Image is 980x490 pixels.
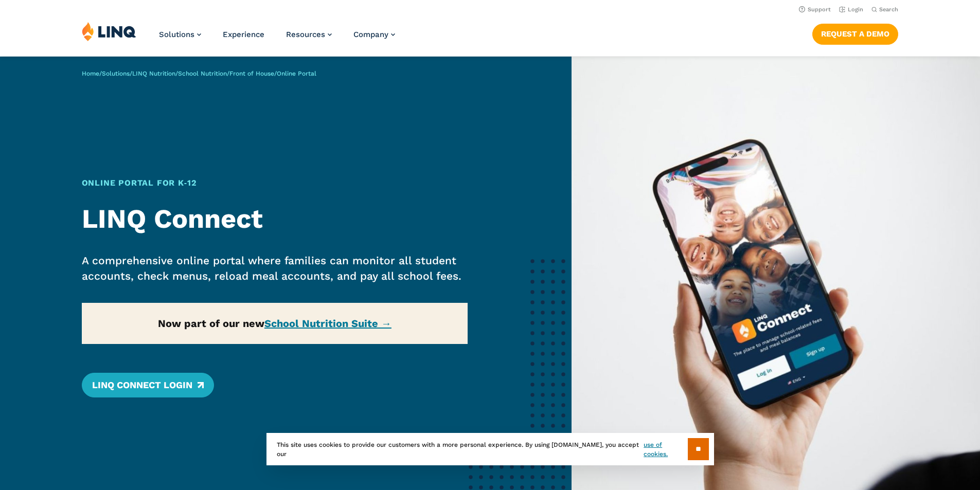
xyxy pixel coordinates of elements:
span: Online Portal [277,70,316,77]
h1: Online Portal for K‑12 [82,177,468,189]
a: LINQ Connect Login [82,373,214,397]
span: Search [879,6,898,13]
a: Support [799,6,831,13]
a: Resources [286,30,332,39]
img: LINQ | K‑12 Software [82,22,136,41]
button: Open Search Bar [871,6,898,13]
div: This site uses cookies to provide our customers with a more personal experience. By using [DOMAIN... [266,433,714,465]
a: Request a Demo [812,24,898,44]
a: Home [82,70,99,77]
a: use of cookies. [644,440,687,459]
a: Solutions [159,30,201,39]
span: / / / / / [82,70,316,77]
strong: LINQ Connect [82,203,263,234]
a: School Nutrition [178,70,227,77]
span: Solutions [159,30,194,39]
a: Login [839,6,863,13]
a: Company [353,30,395,39]
nav: Button Navigation [812,22,898,44]
a: Front of House [229,70,274,77]
strong: Now part of our new [158,317,391,330]
a: Solutions [102,70,130,77]
a: Experience [223,30,264,39]
p: A comprehensive online portal where families can monitor all student accounts, check menus, reloa... [82,253,468,284]
a: LINQ Nutrition [132,70,175,77]
nav: Primary Navigation [159,22,395,56]
a: School Nutrition Suite → [264,317,391,330]
span: Company [353,30,388,39]
span: Resources [286,30,325,39]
